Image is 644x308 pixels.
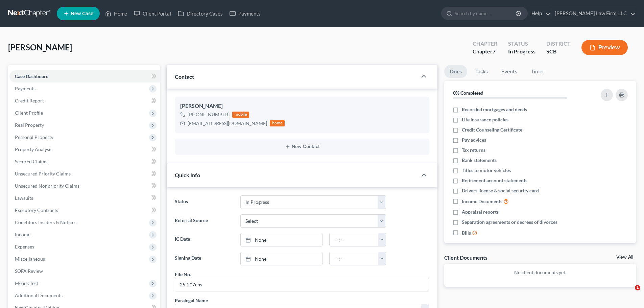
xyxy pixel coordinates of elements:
a: Property Analysis [9,143,160,156]
a: Tasks [470,65,493,78]
a: Directory Cases [174,7,226,20]
div: Paralegal Name [175,297,208,304]
a: Timer [525,65,550,78]
span: Drivers license & social security card [462,187,539,194]
span: Expenses [15,244,34,250]
strong: 0% Completed [453,90,483,96]
label: Referral Source [171,214,237,228]
span: Appraisal reports [462,209,499,215]
span: Real Property [15,122,44,128]
span: Titles to motor vehicles [462,167,511,174]
div: home [270,120,285,126]
span: Unsecured Nonpriority Claims [15,183,79,189]
div: SCB [546,48,571,55]
a: Docs [444,65,467,78]
a: Case Dashboard [9,70,160,82]
input: -- : -- [330,252,378,265]
a: Secured Claims [9,156,160,168]
a: Lawsuits [9,192,160,204]
span: Tax returns [462,147,485,153]
div: File No. [175,271,191,278]
span: Miscellaneous [15,256,45,262]
iframe: Intercom live chat [621,285,637,301]
span: Contact [175,73,194,80]
div: mobile [232,112,249,118]
span: Case Dashboard [15,73,49,79]
input: Search by name... [455,7,517,20]
a: Help [528,7,551,20]
span: Credit Report [15,98,44,103]
a: SOFA Review [9,265,160,277]
span: Income [15,232,30,237]
div: Chapter [473,40,497,48]
span: New Case [71,11,93,16]
span: 7 [493,48,496,54]
span: Bills [462,230,471,236]
div: Client Documents [444,254,487,261]
p: No client documents yet. [450,269,630,276]
span: Codebtors Insiders & Notices [15,219,76,225]
span: Retirement account statements [462,177,527,184]
a: Events [496,65,523,78]
button: Preview [581,40,628,55]
a: Client Portal [130,7,174,20]
label: IC Date [171,233,237,246]
span: [PERSON_NAME] [8,42,72,52]
span: Means Test [15,280,38,286]
div: Chapter [473,48,497,55]
button: New Contact [180,144,424,149]
span: SOFA Review [15,268,43,274]
span: Secured Claims [15,159,47,164]
div: [EMAIL_ADDRESS][DOMAIN_NAME] [188,120,267,127]
input: -- : -- [330,233,378,246]
span: Income Documents [462,198,502,205]
a: Home [102,7,130,20]
span: Client Profile [15,110,43,116]
span: Bank statements [462,157,497,164]
span: Personal Property [15,134,53,140]
span: Property Analysis [15,146,52,152]
span: Quick Info [175,172,200,178]
span: Credit Counseling Certificate [462,126,522,133]
a: None [241,252,322,265]
span: 1 [635,285,640,290]
div: [PERSON_NAME] [180,102,424,110]
a: Unsecured Nonpriority Claims [9,180,160,192]
a: Executory Contracts [9,204,160,216]
a: View All [616,255,633,260]
div: Status [508,40,535,48]
label: Signing Date [171,252,237,265]
span: Unsecured Priority Claims [15,171,71,176]
span: Lawsuits [15,195,33,201]
div: [PHONE_NUMBER] [188,111,230,118]
a: Payments [226,7,264,20]
span: Recorded mortgages and deeds [462,106,527,113]
span: Life insurance policies [462,116,508,123]
a: [PERSON_NAME] Law Firm, LLC [551,7,636,20]
div: In Progress [508,48,535,55]
a: Unsecured Priority Claims [9,168,160,180]
span: Additional Documents [15,292,63,298]
label: Status [171,195,237,209]
a: None [241,233,322,246]
a: Credit Report [9,95,160,107]
div: District [546,40,571,48]
span: Pay advices [462,137,486,143]
span: Executory Contracts [15,207,58,213]
span: Payments [15,86,35,91]
span: Separation agreements or decrees of divorces [462,219,557,226]
input: -- [175,278,429,291]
